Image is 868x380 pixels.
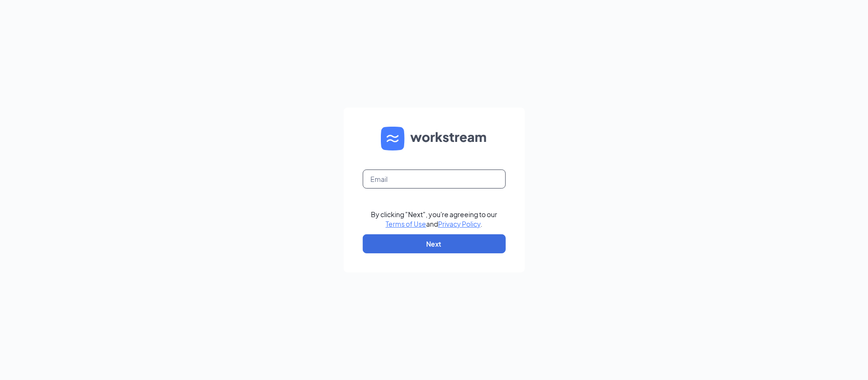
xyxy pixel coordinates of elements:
input: Email [363,170,506,189]
a: Privacy Policy [438,220,480,228]
div: By clicking "Next", you're agreeing to our and . [371,210,497,229]
a: Terms of Use [386,220,426,228]
button: Next [363,234,506,253]
img: WS logo and Workstream text [381,127,488,150]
